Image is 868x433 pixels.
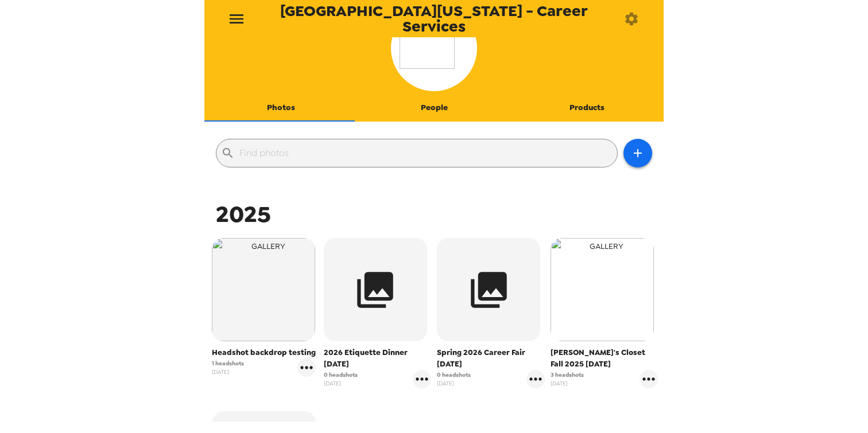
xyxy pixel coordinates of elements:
[212,359,244,368] span: 1 headshots
[204,94,358,122] button: Photos
[510,94,664,122] button: Products
[400,14,468,83] img: org logo
[437,370,471,379] span: 0 headshots
[239,144,613,162] input: Find photos
[255,3,613,34] span: [GEOGRAPHIC_DATA][US_STATE] - Career Services
[437,347,545,370] span: Spring 2026 Career Fair [DATE]
[551,238,654,341] img: gallery
[551,379,584,388] span: [DATE]
[551,347,658,370] span: [PERSON_NAME]'s Closet Fall 2025 [DATE]
[212,238,315,341] img: gallery
[358,94,511,122] button: People
[551,370,584,379] span: 3 headshots
[437,379,471,388] span: [DATE]
[324,347,432,370] span: 2026 Etiquette Dinner [DATE]
[324,370,358,379] span: 0 headshots
[297,358,316,377] button: gallery menu
[216,199,271,229] span: 2025
[212,368,244,376] span: [DATE]
[640,370,658,388] button: gallery menu
[324,379,358,388] span: [DATE]
[526,370,545,388] button: gallery menu
[212,347,316,358] span: Headshot backdrop testing
[413,370,431,388] button: gallery menu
